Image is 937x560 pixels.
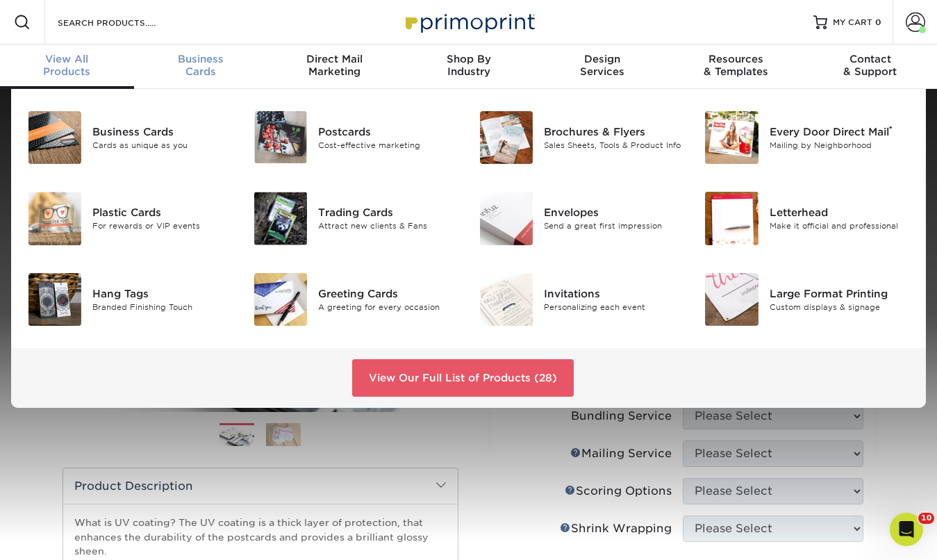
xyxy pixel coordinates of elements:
[254,186,458,250] a: Trading Cards Trading Cards Attract new clients & Fans
[544,124,684,140] div: Brochures & Flyers
[92,301,233,313] div: Branded Finishing Touch
[134,44,268,89] a: BusinessCards
[254,273,307,326] img: Greeting Cards
[479,186,684,250] a: Envelopes Envelopes Send a great first impression
[318,301,458,313] div: A greeting for every occasion
[544,301,684,313] div: Personalizing each event
[352,359,574,397] a: View Our Full List of Products (28)
[92,286,233,301] div: Hang Tags
[770,286,910,301] div: Large Format Printing
[318,220,458,232] div: Attract new clients & Fans
[536,53,670,65] span: Design
[480,111,533,164] img: Brochures & Flyers
[704,186,909,250] a: Letterhead Letterhead Make it official and professional
[704,267,909,331] a: Large Format Printing Large Format Printing Custom displays & signage
[536,53,670,78] div: Services
[318,124,458,139] div: Postcards
[56,14,192,31] input: SEARCH PRODUCTS.....
[267,44,401,89] a: Direct MailMarketing
[401,53,536,78] div: Industry
[399,7,538,37] img: Primoprint
[705,111,758,164] img: Every Door Direct Mail
[670,44,804,89] a: Resources& Templates
[770,205,910,220] div: Letterhead
[889,124,893,133] sup: ®
[254,267,458,331] a: Greeting Cards Greeting Cards A greeting for every occasion
[28,273,81,326] img: Hang Tags
[770,140,910,151] div: Mailing by Neighborhood
[705,192,758,245] img: Letterhead
[254,111,307,163] img: Postcards
[267,53,401,78] div: Marketing
[890,513,923,546] iframe: Intercom live chat
[536,44,670,89] a: DesignServices
[544,205,684,220] div: Envelopes
[28,186,233,250] a: Plastic Cards Plastic Cards For rewards or VIP events
[918,513,934,524] span: 10
[544,220,684,232] div: Send a great first impression
[479,267,684,331] a: Invitations Invitations Personalizing each event
[318,205,458,220] div: Trading Cards
[770,301,910,313] div: Custom displays & signage
[134,53,268,78] div: Cards
[267,53,401,65] span: Direct Mail
[544,286,684,301] div: Invitations
[803,44,937,89] a: Contact& Support
[670,53,804,65] span: Resources
[28,111,81,164] img: Business Cards
[770,124,910,140] div: Every Door Direct Mail
[833,17,872,28] span: MY CART
[318,286,458,301] div: Greeting Cards
[28,106,233,170] a: Business Cards Business Cards Cards as unique as you
[92,220,233,232] div: For rewards or VIP events
[704,106,909,170] a: Every Door Direct Mail Every Door Direct Mail® Mailing by Neighborhood
[875,17,881,27] span: 0
[544,140,684,151] div: Sales Sheets, Tools & Product Info
[92,205,233,220] div: Plastic Cards
[670,53,804,78] div: & Templates
[254,106,458,169] a: Postcards Postcards Cost-effective marketing
[401,53,536,65] span: Shop By
[254,192,307,245] img: Trading Cards
[318,139,458,151] div: Cost-effective marketing
[480,192,533,245] img: Envelopes
[92,140,233,151] div: Cards as unique as you
[705,273,758,326] img: Large Format Printing
[28,192,81,245] img: Plastic Cards
[479,106,684,170] a: Brochures & Flyers Brochures & Flyers Sales Sheets, Tools & Product Info
[92,124,233,140] div: Business Cards
[803,53,937,78] div: & Support
[134,53,268,65] span: Business
[770,220,910,232] div: Make it official and professional
[803,53,937,65] span: Contact
[401,44,536,89] a: Shop ByIndustry
[480,273,533,326] img: Invitations
[28,267,233,331] a: Hang Tags Hang Tags Branded Finishing Touch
